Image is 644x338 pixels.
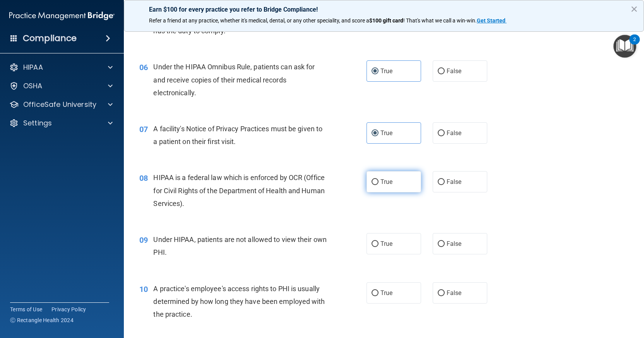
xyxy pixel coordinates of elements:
input: True [372,179,379,185]
a: OSHA [9,81,113,91]
span: A practice's employee's access rights to PHI is usually determined by how long they have been emp... [153,285,325,318]
input: False [438,241,445,247]
input: True [372,290,379,296]
img: PMB logo [9,8,115,24]
span: 10 [139,285,148,294]
span: Refer a friend at any practice, whether it's medical, dental, or any other speciality, and score a [149,17,369,24]
input: True [372,130,379,136]
span: True [380,178,392,185]
span: Under HIPAA, patients are not allowed to view their own PHI. [153,235,327,256]
a: Settings [9,118,113,128]
input: False [438,130,445,136]
p: Earn $100 for every practice you refer to Bridge Compliance! [149,6,619,13]
a: OfficeSafe University [9,100,113,109]
input: True [372,69,379,74]
a: Terms of Use [10,305,42,313]
h4: Compliance [23,33,77,44]
span: True [380,289,392,297]
span: False [447,289,462,297]
div: 2 [633,39,636,50]
span: False [447,178,462,185]
span: False [447,129,462,137]
a: Privacy Policy [51,305,86,313]
button: Close [630,3,638,15]
span: A facility's Notice of Privacy Practices must be given to a patient on their first visit. [153,125,322,146]
a: Get Started [477,17,507,24]
input: False [438,69,445,74]
p: OSHA [23,81,43,91]
span: True [380,129,392,137]
p: HIPAA [23,63,43,72]
span: 09 [139,235,148,245]
span: True [380,240,392,247]
span: Ⓒ Rectangle Health 2024 [10,316,74,324]
span: False [447,240,462,247]
p: Settings [23,118,52,128]
input: False [438,179,445,185]
span: ! That's what we call a win-win. [403,17,477,24]
strong: $100 gift card [369,17,403,24]
input: True [372,241,379,247]
strong: Get Started [477,17,505,24]
span: False [447,67,462,75]
span: 08 [139,173,148,183]
span: 07 [139,125,148,134]
span: Under the HIPAA Omnibus Rule, patients can ask for and receive copies of their medical records el... [153,63,315,96]
span: HIPAA is a federal law which is enforced by OCR (Office for Civil Rights of the Department of Hea... [153,173,325,207]
span: 06 [139,63,148,72]
p: OfficeSafe University [23,100,96,109]
span: True [380,67,392,75]
a: HIPAA [9,63,113,72]
button: Open Resource Center, 2 new notifications [613,35,636,58]
input: False [438,290,445,296]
